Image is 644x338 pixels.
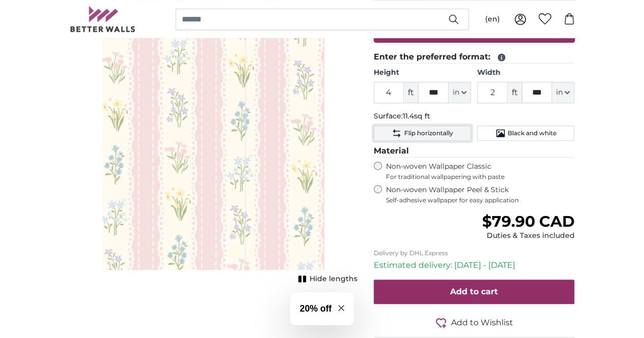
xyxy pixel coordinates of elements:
legend: Material [374,145,575,158]
div: Duties & Taxes included [482,231,574,241]
span: in [453,87,459,98]
button: Add to cart [374,280,575,304]
span: Add to Wishlist [451,317,513,329]
label: Width [477,68,574,78]
legend: Enter the preferred format: [374,51,575,64]
img: Betterwalls [70,6,136,32]
button: (en) [477,10,508,28]
span: ft [508,82,522,103]
p: Surface: [374,111,575,121]
span: Black and white [508,129,556,137]
button: in [449,82,471,103]
span: in [556,87,563,98]
label: Height [374,68,471,78]
span: ft [404,82,418,103]
button: Flip horizontally [374,126,471,141]
label: Non-woven Wallpaper Classic [386,162,575,181]
button: in [552,82,574,103]
label: Non-woven Wallpaper Peel & Stick [386,185,575,204]
button: Add to Wishlist [374,316,575,329]
p: Estimated delivery: [DATE] - [DATE] [374,259,575,271]
span: For traditional wallpapering with paste [386,173,575,181]
span: Self-adhesive wallpaper for easy application [386,196,575,204]
p: Delivery by DHL Express [374,249,575,257]
button: Hide lengths [295,272,357,286]
span: 11.4sq ft [403,111,430,120]
span: $79.90 CAD [482,212,574,231]
span: Add to cart [450,287,498,296]
span: Flip horizontally [404,129,453,137]
span: Hide lengths [310,274,357,284]
button: Black and white [477,126,574,141]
